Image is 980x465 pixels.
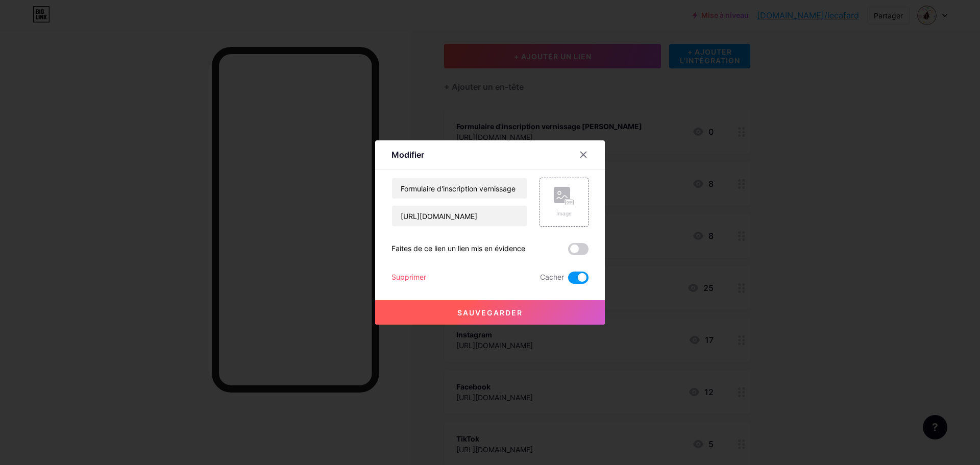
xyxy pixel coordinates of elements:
font: Image [556,210,572,216]
font: Faites de ce lien un lien mis en évidence [391,244,525,253]
input: URL [392,206,527,226]
button: Sauvegarder [375,300,605,325]
input: Titre [392,178,527,199]
font: Cacher [540,273,564,281]
font: Modifier [391,150,424,160]
font: Sauvegarder [457,308,523,317]
font: Supprimer [391,273,426,281]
